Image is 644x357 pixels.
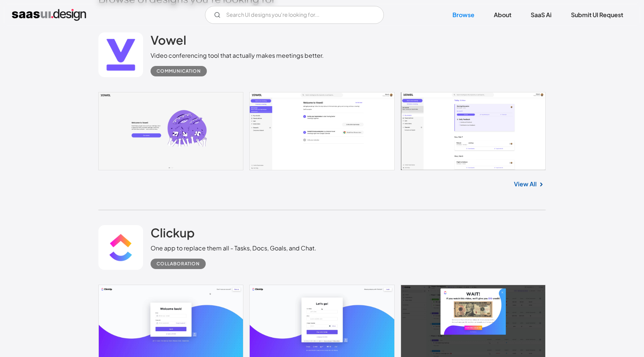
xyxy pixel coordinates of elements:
a: Clickup [151,225,195,244]
a: Vowel [151,32,186,51]
a: home [12,9,86,21]
a: Submit UI Request [562,7,632,23]
h2: Vowel [151,32,186,47]
a: SaaS Ai [522,7,561,23]
input: Search UI designs you're looking for... [205,6,384,24]
div: Collaboration [157,259,200,268]
div: One app to replace them all - Tasks, Docs, Goals, and Chat. [151,244,316,253]
a: Browse [443,7,483,23]
div: Video conferencing tool that actually makes meetings better. [151,51,324,60]
form: Email Form [205,6,384,24]
a: View All [514,180,537,189]
div: Communication [157,67,201,76]
a: About [485,7,520,23]
h2: Clickup [151,225,195,240]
